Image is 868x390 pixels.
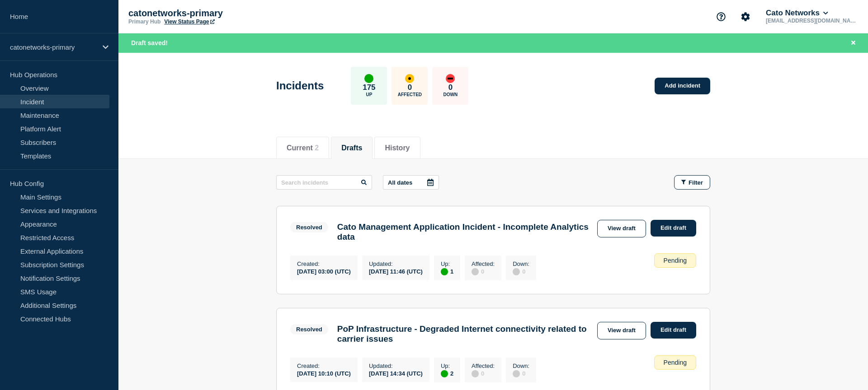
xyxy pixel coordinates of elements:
[10,43,97,51] p: catonetworks-primary
[441,362,453,369] p: Up :
[689,179,703,186] span: Filter
[369,260,423,267] p: Updated :
[383,175,439,190] button: All dates
[128,19,160,25] p: Primary Hub
[363,83,375,92] p: 175
[472,260,495,267] p: Affected :
[441,370,448,377] div: up
[297,267,351,275] div: [DATE] 03:00 (UTC)
[128,8,309,19] p: catonetworks-primary
[441,260,453,267] p: Up :
[337,324,593,344] h3: PoP Infrastructure - Degraded Internet connectivity related to carrier issues
[764,18,858,24] p: [EMAIL_ADDRESS][DOMAIN_NAME]
[341,144,362,152] button: Drafts
[674,175,710,190] button: Filter
[597,220,646,237] a: View draft
[712,7,731,26] button: Support
[290,324,328,334] span: Resolved
[164,19,214,25] a: View Status Page
[276,175,372,190] input: Search incidents
[443,92,458,97] p: Down
[290,222,328,232] span: Resolved
[315,144,319,152] span: 2
[513,260,529,267] p: Down :
[369,362,423,369] p: Updated :
[287,144,319,152] button: Current 2
[398,92,422,97] p: Affected
[446,74,455,83] div: down
[441,267,453,275] div: 1
[441,268,448,275] div: up
[448,83,453,92] p: 0
[388,179,412,186] p: All dates
[472,268,479,275] div: disabled
[441,369,453,377] div: 2
[337,222,593,242] h3: Cato Management Application Incident - Incomplete Analytics data
[369,369,423,377] div: [DATE] 14:34 (UTC)
[513,268,520,275] div: disabled
[297,369,351,377] div: [DATE] 10:10 (UTC)
[651,322,696,339] a: Edit draft
[513,369,529,377] div: 0
[131,39,168,46] span: Draft saved!
[408,83,412,92] p: 0
[651,220,696,237] a: Edit draft
[472,267,495,275] div: 0
[405,74,414,83] div: affected
[513,267,529,275] div: 0
[654,355,696,370] div: Pending
[366,92,372,97] p: Up
[597,322,646,339] a: View draft
[654,253,696,268] div: Pending
[472,362,495,369] p: Affected :
[276,79,324,92] h1: Incidents
[297,362,351,369] p: Created :
[364,74,373,83] div: up
[297,260,351,267] p: Created :
[848,38,859,48] button: Close banner
[764,9,830,18] button: Cato Networks
[655,78,710,94] a: Add incident
[513,362,529,369] p: Down :
[513,370,520,377] div: disabled
[472,370,479,377] div: disabled
[736,7,755,26] button: Account settings
[385,144,410,152] button: History
[472,369,495,377] div: 0
[369,267,423,275] div: [DATE] 11:46 (UTC)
